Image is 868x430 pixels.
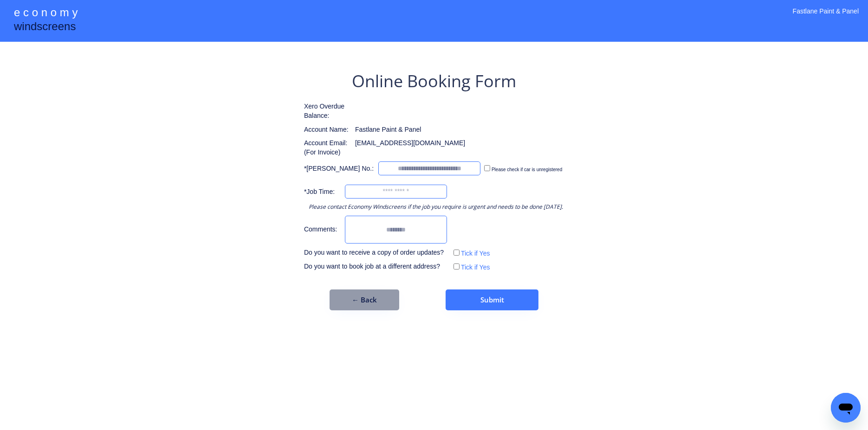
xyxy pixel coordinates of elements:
[14,5,78,22] div: e c o n o m y
[304,139,350,157] div: Account Email: (For Invoice)
[309,203,563,211] div: Please contact Economy Windscreens if the job you require is urgent and needs to be done [DATE].
[355,125,421,135] div: Fastlane Paint & Panel
[304,225,340,234] div: Comments:
[304,102,350,120] div: Xero Overdue Balance:
[304,248,447,257] div: Do you want to receive a copy of order updates?
[492,167,562,172] label: Please check if car is unregistered
[831,393,861,423] iframe: Button to launch messaging window
[355,139,465,148] div: [EMAIL_ADDRESS][DOMAIN_NAME]
[304,187,340,197] div: *Job Time:
[304,262,447,271] div: Do you want to book job at a different address?
[304,164,374,173] div: *[PERSON_NAME] No.:
[14,19,76,37] div: windscreens
[793,7,859,28] div: Fastlane Paint & Panel
[304,125,350,135] div: Account Name:
[330,289,399,310] button: ← Back
[461,263,490,271] label: Tick if Yes
[352,70,516,93] div: Online Booking Form
[446,289,538,310] button: Submit
[461,250,490,257] label: Tick if Yes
